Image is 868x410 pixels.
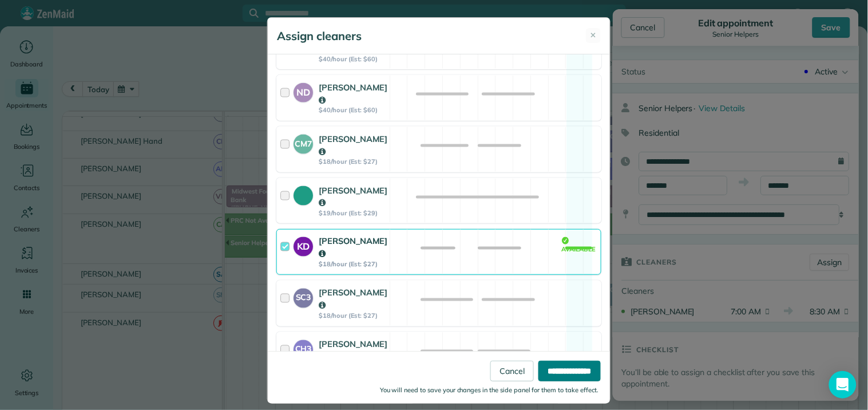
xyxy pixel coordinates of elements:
strong: [PERSON_NAME] [319,185,388,208]
strong: [PERSON_NAME] Hand [319,339,388,362]
strong: CM7 [294,135,313,150]
strong: $18/hour (Est: $27) [319,312,388,320]
strong: $18/hour (Est: $27) [319,261,388,269]
strong: ND [294,83,313,100]
small: You will need to save your changes in the side panel for them to take effect. [380,386,599,394]
h5: Assign cleaners [277,28,362,44]
strong: [PERSON_NAME] [319,287,388,311]
strong: KD [294,237,313,254]
strong: SC3 [294,289,313,304]
a: Cancel [490,361,534,381]
strong: [PERSON_NAME] [319,133,388,157]
strong: CH3 [294,340,313,356]
div: Open Intercom Messenger [829,371,857,399]
strong: $40/hour (Est: $60) [319,106,388,114]
strong: [PERSON_NAME] [319,82,388,105]
strong: $18/hour (Est: $27) [319,157,388,165]
span: ✕ [590,30,597,41]
strong: [PERSON_NAME] [319,236,388,259]
strong: $40/hour (Est: $60) [319,55,388,63]
strong: $19/hour (Est: $29) [319,209,388,217]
